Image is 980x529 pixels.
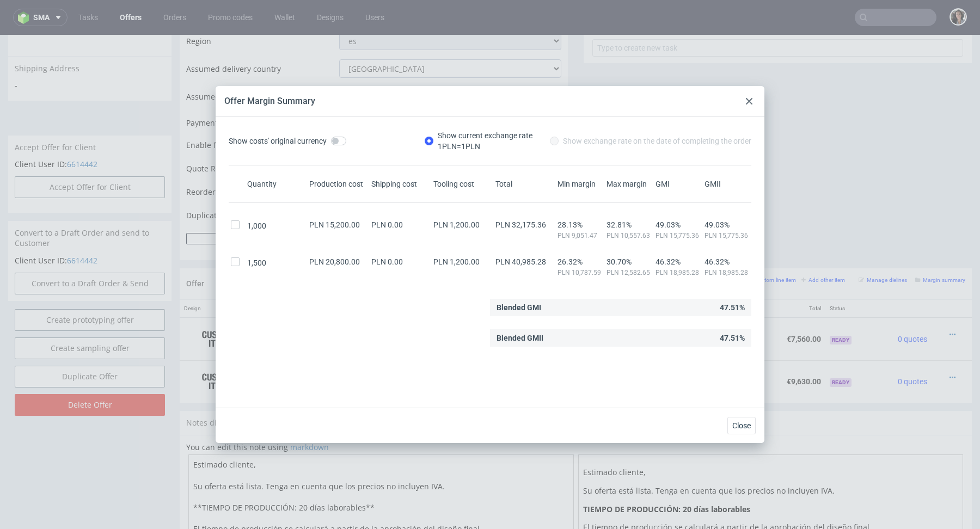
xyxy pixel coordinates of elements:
span: SPEC- 217295 [430,290,470,298]
button: Single payment (default) [339,80,561,95]
a: 6614442 [67,220,97,231]
span: SPEC- 217296 [430,332,470,341]
span: Close [732,422,751,429]
div: Offer Margin Summary [224,95,315,107]
div: Show current exchange rate [438,130,532,152]
span: PLN 1,200.00 [433,257,480,266]
div: Accept Offer for Client [8,101,171,125]
td: €0.00 [696,325,761,368]
a: CBQG-1 [363,354,385,362]
span: 28.13% [558,220,602,229]
div: GMII [702,179,751,189]
span: PLN 40,985.28 [495,257,546,266]
input: Only numbers [347,173,554,188]
img: ico-item-custom-a8f9c3db6a5631ce2f509e228e8b95abde266dc4376634de7b166047de09ff05.png [191,291,245,318]
div: 1,000 [245,220,307,231]
td: Quote Request ID [186,125,336,150]
span: Blended GMI [497,299,541,316]
span: 49.03% [705,220,749,229]
span: Offer [186,244,204,253]
span: PLN 12,582.65 [607,268,651,277]
th: Name [337,265,547,283]
span: PLN 32,175.36 [495,220,546,229]
td: €7.56 [586,282,632,325]
span: PLN 1,200.00 [433,220,480,229]
small: Add custom line item [737,242,796,248]
div: 47.51% [490,329,751,347]
div: GMI [653,179,702,189]
span: PLN 0.00 [371,257,403,266]
td: 1000 [546,282,585,325]
span: Ready [830,301,852,310]
th: ID [284,265,336,283]
span: 32.81% [607,220,651,229]
div: Max margin [604,179,653,189]
span: PLN 15,775.36 [705,231,749,240]
div: Total [493,179,555,189]
th: Total [761,265,825,283]
span: 30.70% [607,257,651,266]
span: Caja con cierre magnético [341,288,428,299]
span: 46.32% [656,257,700,266]
span: Caja con cierre magnético [341,330,428,341]
th: Unit Price [586,265,632,283]
input: Delete Offer [15,359,165,381]
span: 0 quotes [898,300,927,309]
span: - [15,45,165,56]
small: Margin summary [915,242,965,248]
td: €7,560.00 [632,282,696,325]
input: Convert to a Draft Order & Send [15,238,165,260]
td: Assumed delivery zipcode [186,51,336,79]
div: Shipping Address [8,21,171,46]
div: Custom • Custom [341,287,542,321]
td: Assumed delivery country [186,23,336,51]
input: Save [503,198,561,210]
div: Convert to a Draft Order and send to Customer [8,186,171,220]
div: 1 PLN = 1 PLN [438,141,532,152]
img: Hokodo [282,107,291,115]
div: Shipping cost [369,179,431,189]
small: Add other item [801,242,845,248]
td: Duplicate of (Offer ID) [186,171,336,197]
small: Manage dielines [859,242,907,248]
span: PLN 18,985.28 [656,268,700,277]
div: 1,500 [245,257,307,268]
div: Quantity [245,179,307,189]
th: Quant. [546,265,585,283]
span: PLN 10,557.63 [607,231,651,240]
strong: 772023 [289,342,315,351]
label: Show costs' original currency [229,130,346,152]
span: PLN 10,787.59 [558,268,602,277]
span: 0 quotes [898,342,927,351]
span: Source: [341,354,385,362]
a: Create sampling offer [15,303,165,324]
a: CBQG-1 [363,312,385,319]
span: Ready [830,343,852,352]
span: PLN 15,200.00 [309,220,360,229]
td: €0.00 [696,282,761,325]
div: Custom • Custom [341,330,542,364]
p: Client User ID: [15,124,165,135]
td: €9,630.00 [632,325,696,368]
a: Create prototyping offer [15,274,165,296]
button: Close [727,417,756,434]
div: Tooling cost [431,179,493,189]
div: 47.51% [490,299,751,316]
button: Accept Offer for Client [15,142,165,163]
span: 49.03% [656,220,700,229]
td: Enable flexible payments [186,103,336,125]
img: ico-item-custom-a8f9c3db6a5631ce2f509e228e8b95abde266dc4376634de7b166047de09ff05.png [191,333,245,360]
span: Source: [341,312,385,319]
td: 1500 [546,325,585,368]
td: €6.42 [586,325,632,368]
span: PLN 0.00 [371,220,403,229]
small: Add PIM line item [609,242,659,248]
button: Force CRM resync [186,198,320,210]
a: markdown [290,407,329,417]
th: Status [825,265,874,283]
td: €9,630.00 [761,325,825,368]
span: PLN 9,051.47 [558,231,602,240]
td: Reorder [186,150,336,171]
div: Notes displayed below the Offer [180,376,972,400]
span: 46.32% [705,257,749,266]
